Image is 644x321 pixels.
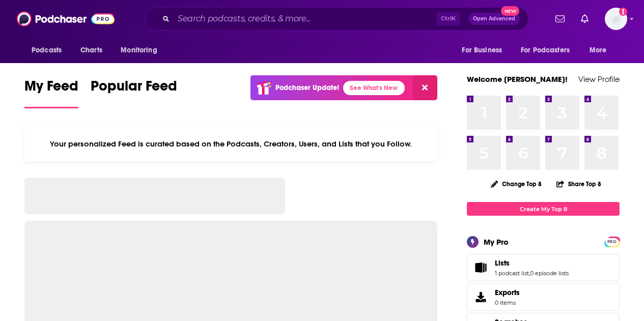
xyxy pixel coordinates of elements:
[32,43,62,57] span: Podcasts
[484,237,509,247] div: My Pro
[590,43,607,57] span: More
[577,10,593,27] a: Show notifications dropdown
[495,258,569,268] a: Lists
[24,77,78,101] span: My Feed
[578,74,620,84] a: View Profile
[467,202,620,216] a: Create My Top 8
[605,8,627,30] button: Show profile menu
[455,41,515,60] button: open menu
[529,270,530,277] span: ,
[114,41,170,60] button: open menu
[521,43,570,57] span: For Podcasters
[467,74,568,84] a: Welcome [PERSON_NAME]!
[473,16,515,21] span: Open Advanced
[174,11,436,27] input: Search podcasts, credits, & more...
[24,41,75,60] button: open menu
[121,43,157,57] span: Monitoring
[467,283,620,311] a: Exports
[17,9,115,28] img: Podchaser - Follow, Share and Rate Podcasts
[556,174,602,194] button: Share Top 8
[470,260,491,275] a: Lists
[24,127,437,161] div: Your personalized Feed is curated based on the Podcasts, Creators, Users, and Lists that you Follow.
[462,43,502,57] span: For Business
[275,83,339,92] p: Podchaser Update!
[467,254,620,281] span: Lists
[485,178,548,190] button: Change Top 8
[530,270,569,277] a: 0 episode lists
[606,238,618,246] span: PRO
[582,41,620,60] button: open menu
[495,299,520,306] span: 0 items
[514,41,584,60] button: open menu
[605,8,627,30] span: Logged in as ABolliger
[501,6,519,16] span: New
[74,41,108,60] a: Charts
[470,290,491,304] span: Exports
[606,238,618,245] a: PRO
[495,270,529,277] a: 1 podcast list
[495,258,510,268] span: Lists
[343,81,405,95] a: See What's New
[605,8,627,30] img: User Profile
[146,7,528,31] div: Search podcasts, credits, & more...
[91,77,177,108] a: Popular Feed
[551,10,569,27] a: Show notifications dropdown
[495,288,520,297] span: Exports
[619,8,627,16] svg: Add a profile image
[468,13,520,25] button: Open AdvancedNew
[436,12,460,25] span: Ctrl K
[80,43,102,57] span: Charts
[91,77,177,101] span: Popular Feed
[24,77,78,108] a: My Feed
